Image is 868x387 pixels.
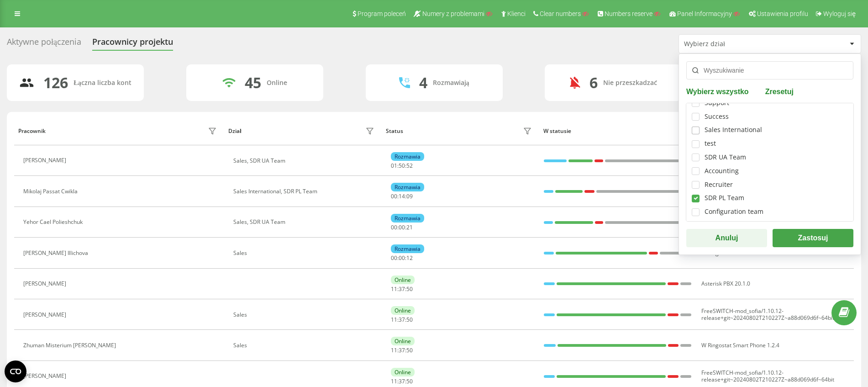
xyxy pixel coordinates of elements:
[233,312,377,318] div: Sales
[757,10,808,17] span: Ustawienia profilu
[228,128,241,134] div: Dział
[763,87,796,95] button: Zresetuj
[233,250,377,256] div: Sales
[419,74,427,91] div: 4
[391,152,424,161] div: Rozmawia
[391,378,413,385] div: : :
[399,285,405,293] span: 37
[391,193,413,200] div: : :
[92,37,173,51] div: Pracownicy projektu
[705,126,762,134] div: Sales International
[406,254,413,262] span: 12
[233,158,377,164] div: Sales, SDR UA Team
[391,254,397,262] span: 00
[705,140,716,148] div: test
[701,307,834,321] span: FreeSWITCH-mod_sofia/1.10.12-release+git~20240802T210227Z~a88d069d6f~64bit
[701,280,750,287] span: Asterisk PBX 20.1.0
[245,74,261,91] div: 45
[23,281,68,287] div: [PERSON_NAME]
[399,316,405,323] span: 37
[391,244,424,253] div: Rozmawia
[399,254,405,262] span: 00
[433,79,469,87] div: Rozmawiają
[705,99,729,107] div: Support
[391,276,415,284] div: Online
[677,10,732,17] span: Panel Informacyjny
[391,347,413,354] div: : :
[23,250,90,256] div: [PERSON_NAME] Illichova
[391,255,413,261] div: : :
[5,360,26,382] button: Open CMP widget
[23,219,85,225] div: Yehor Cael Polieshchuk
[543,128,692,134] div: W statusie
[684,40,793,48] div: Wybierz dział
[705,181,733,189] div: Recruiter
[701,369,834,383] span: FreeSWITCH-mod_sofia/1.10.12-release+git~20240802T210227Z~a88d069d6f~64bit
[705,167,739,175] div: Accounting
[406,346,413,354] span: 50
[358,10,406,17] span: Program poleceń
[406,316,413,323] span: 50
[23,373,68,379] div: [PERSON_NAME]
[391,286,413,292] div: : :
[391,306,415,315] div: Online
[705,113,729,121] div: Success
[686,87,752,95] button: Wybierz wszystko
[406,223,413,231] span: 21
[605,10,652,17] span: Numbers reserve
[267,79,287,87] div: Online
[391,317,413,323] div: : :
[391,368,415,376] div: Online
[540,10,581,17] span: Clear numbers
[422,10,484,17] span: Numery z problemami
[23,157,68,164] div: [PERSON_NAME]
[391,223,397,231] span: 00
[399,377,405,385] span: 37
[391,214,424,223] div: Rozmawia
[233,342,377,349] div: Sales
[7,37,81,51] div: Aktywne połączenia
[705,208,763,216] div: Configuration team
[589,74,598,91] div: 6
[391,337,415,345] div: Online
[23,342,118,349] div: Zhuman Misterium [PERSON_NAME]
[23,312,68,318] div: [PERSON_NAME]
[43,74,68,91] div: 126
[391,316,397,323] span: 11
[391,285,397,293] span: 11
[773,229,853,247] button: Zastosuj
[705,194,744,202] div: SDR PL Team
[391,163,413,169] div: : :
[406,192,413,200] span: 09
[399,162,405,170] span: 50
[603,79,657,87] div: Nie przeszkadzać
[406,377,413,385] span: 50
[399,192,405,200] span: 14
[391,192,397,200] span: 00
[406,162,413,170] span: 52
[233,219,377,225] div: Sales, SDR UA Team
[507,10,526,17] span: Klienci
[74,79,131,87] div: Łączna liczba kont
[391,377,397,385] span: 11
[705,154,746,161] div: SDR UA Team
[399,223,405,231] span: 00
[23,188,80,195] div: Mikolaj Passat Cwikla
[233,188,377,195] div: Sales International, SDR PL Team
[823,10,856,17] span: Wyloguj się
[701,341,779,349] span: W Ringostat Smart Phone 1.2.4
[686,229,767,247] button: Anuluj
[391,224,413,231] div: : :
[391,183,424,191] div: Rozmawia
[399,346,405,354] span: 37
[391,162,397,170] span: 01
[686,61,853,80] input: Wyszukiwanie
[18,128,46,134] div: Pracownik
[391,346,397,354] span: 11
[386,128,403,134] div: Status
[406,285,413,293] span: 50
